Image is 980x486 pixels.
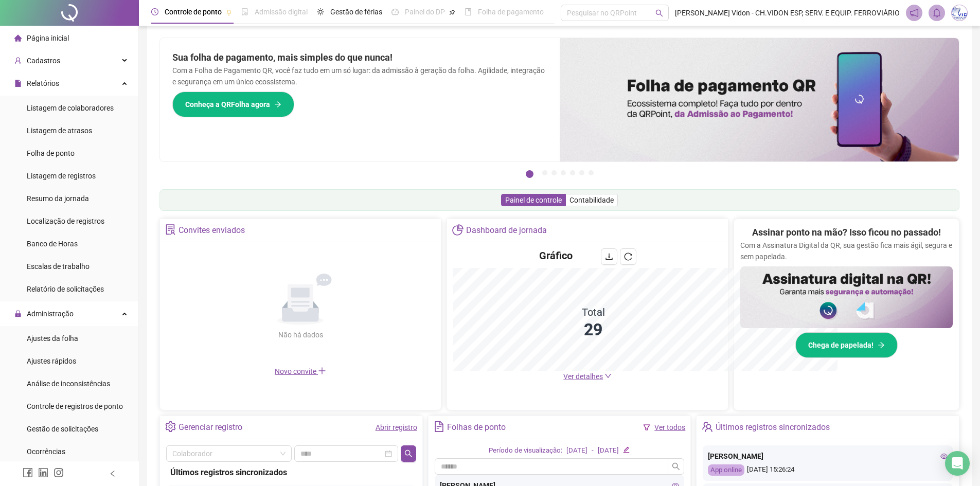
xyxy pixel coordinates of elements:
span: team [702,421,712,432]
p: Com a Assinatura Digital da QR, sua gestão fica mais ágil, segura e sem papelada. [740,240,953,262]
div: Não há dados [253,329,348,340]
span: eye [940,453,948,460]
span: pie-chart [452,224,463,235]
span: Escalas de trabalho [27,262,90,271]
span: Chega de papelada! [808,339,874,351]
span: linkedin [38,467,48,478]
button: 6 [579,170,584,175]
span: Página inicial [27,34,69,42]
div: - [592,445,594,456]
span: Listagem de atrasos [27,127,92,135]
div: Período de visualização: [489,445,562,456]
div: [PERSON_NAME] [708,451,948,462]
span: edit [623,446,630,453]
p: Com a Folha de Pagamento QR, você faz tudo em um só lugar: da admissão à geração da folha. Agilid... [172,65,547,87]
span: Painel de controle [505,196,562,204]
span: Novo convite [275,367,326,375]
div: [DATE] [566,445,587,456]
span: left [109,470,116,477]
span: Gestão de solicitações [27,425,98,433]
span: Controle de registros de ponto [27,402,123,410]
span: clock-circle [151,8,158,15]
span: Administração [27,310,74,318]
button: 1 [526,170,533,178]
span: down [604,372,612,380]
span: Folha de pagamento [478,8,544,16]
h4: Gráfico [539,248,573,263]
span: arrow-right [878,341,885,349]
span: Localização de registros [27,217,104,225]
button: 4 [561,170,566,175]
div: Últimos registros sincronizados [170,466,412,479]
h2: Assinar ponto na mão? Isso ficou no passado! [752,225,941,240]
span: pushpin [226,9,232,15]
span: Conheça a QRFolha agora [185,99,270,110]
span: download [605,253,613,261]
span: Painel do DP [405,8,445,16]
span: search [672,462,680,471]
span: Ajustes rápidos [27,357,76,365]
span: Controle de ponto [165,8,222,16]
span: dashboard [391,8,399,15]
span: Cadastros [27,57,60,65]
span: Relatórios [27,79,59,87]
button: 5 [570,170,575,175]
span: Ocorrências [27,447,65,456]
span: Listagem de colaboradores [27,104,114,112]
span: Relatório de solicitações [27,285,104,293]
span: Gestão de férias [330,8,382,16]
div: Gerenciar registro [179,419,242,436]
span: Contabilidade [569,196,614,204]
div: Folhas de ponto [447,419,506,436]
div: App online [708,464,744,476]
img: banner%2F02c71560-61a6-44d4-94b9-c8ab97240462.png [740,266,953,328]
span: Banco de Horas [27,240,78,248]
div: Dashboard de jornada [466,222,547,239]
a: Abrir registro [376,423,417,431]
div: Últimos registros sincronizados [716,419,830,436]
span: arrow-right [274,101,281,108]
button: 7 [589,170,594,175]
span: facebook [23,467,33,478]
span: Resumo da jornada [27,194,89,203]
button: Conheça a QRFolha agora [172,92,294,117]
span: Folha de ponto [27,149,75,157]
span: sun [317,8,324,15]
div: Convites enviados [179,222,245,239]
span: setting [165,421,176,432]
span: search [655,9,663,17]
span: book [465,8,472,15]
span: solution [165,224,176,235]
span: pushpin [449,9,455,15]
div: [DATE] [598,445,619,456]
div: [DATE] 15:26:24 [708,464,948,476]
span: [PERSON_NAME] Vidon - CH.VIDON ESP, SERV. E EQUIP. FERROVIÁRIO [675,7,900,19]
img: banner%2F8d14a306-6205-4263-8e5b-06e9a85ad873.png [560,38,959,161]
span: Admissão digital [255,8,308,16]
span: bell [932,8,941,17]
span: file [14,80,22,87]
a: Ver detalhes down [563,372,612,381]
span: file-done [241,8,248,15]
span: reload [624,253,632,261]
span: lock [14,310,22,317]
span: filter [643,424,650,431]
div: Open Intercom Messenger [945,451,970,476]
span: Análise de inconsistências [27,380,110,388]
h2: Sua folha de pagamento, mais simples do que nunca! [172,50,547,65]
button: Chega de papelada! [795,332,898,358]
span: Ver detalhes [563,372,603,381]
span: search [404,449,413,458]
span: notification [910,8,919,17]
span: user-add [14,57,22,64]
span: instagram [54,467,64,478]
span: plus [318,367,326,375]
span: Listagem de registros [27,172,96,180]
button: 3 [551,170,557,175]
span: Ajustes da folha [27,334,78,343]
span: file-text [434,421,444,432]
img: 30584 [952,5,967,21]
span: home [14,34,22,42]
button: 2 [542,170,547,175]
a: Ver todos [654,423,685,431]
